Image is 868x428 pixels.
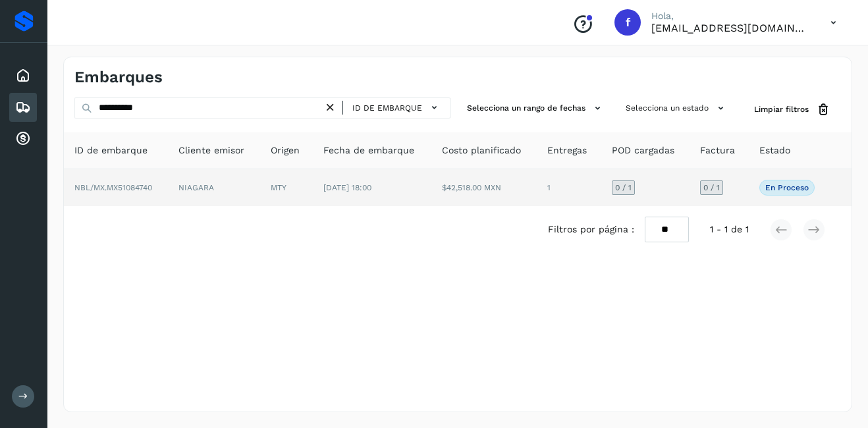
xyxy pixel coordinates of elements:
span: Factura [700,144,735,157]
button: ID de embarque [348,98,445,117]
p: En proceso [765,183,809,192]
span: NBL/MX.MX51084740 [74,183,152,192]
p: Hola, [651,11,809,22]
td: MTY [260,169,313,206]
span: Limpiar filtros [754,103,809,115]
span: Entregas [547,144,587,157]
span: ID de embarque [352,102,422,114]
div: Cuentas por cobrar [9,124,37,153]
p: facturacion@protransport.com.mx [651,22,809,34]
span: 0 / 1 [703,184,720,192]
span: Origen [271,144,300,157]
span: Cliente emisor [178,144,244,157]
span: Estado [759,144,790,157]
td: NIAGARA [168,169,259,206]
span: [DATE] 18:00 [323,183,371,192]
div: Inicio [9,61,37,90]
span: POD cargadas [612,144,674,157]
button: Limpiar filtros [744,97,841,122]
button: Selecciona un estado [620,97,733,119]
span: Fecha de embarque [323,144,414,157]
h4: Embarques [74,68,163,87]
div: Embarques [9,93,37,122]
span: 1 - 1 de 1 [710,223,749,236]
span: ID de embarque [74,144,148,157]
td: $42,518.00 MXN [431,169,537,206]
span: Costo planificado [442,144,521,157]
button: Selecciona un rango de fechas [462,97,610,119]
span: 0 / 1 [615,184,632,192]
span: Filtros por página : [548,223,634,236]
td: 1 [537,169,601,206]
